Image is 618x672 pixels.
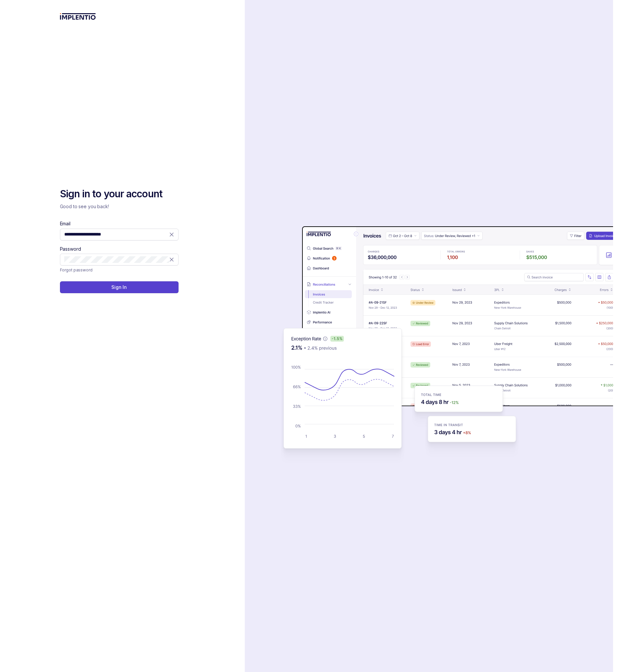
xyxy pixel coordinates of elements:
[60,220,70,227] label: Email
[60,246,81,252] label: Password
[60,281,179,293] button: Sign In
[60,203,179,210] p: Good to see you back!
[60,267,93,273] p: Forgot password
[60,267,93,273] a: Link Forgot password
[111,284,127,291] p: Sign In
[60,13,96,20] img: logo
[60,187,179,201] h2: Sign in to your account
